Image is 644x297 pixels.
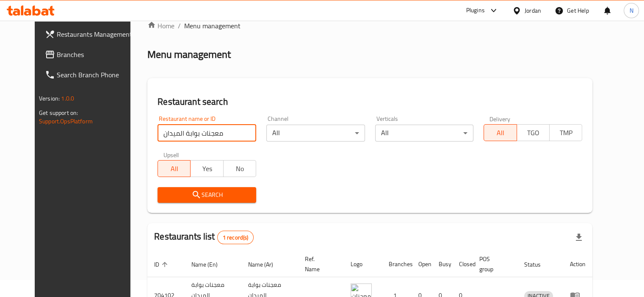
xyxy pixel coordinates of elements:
[57,70,135,80] span: Search Branch Phone
[178,21,181,31] li: /
[38,65,142,85] a: Search Branch Phone
[217,231,254,244] div: Total records count
[479,254,507,274] span: POS group
[629,6,633,15] span: N
[158,95,582,108] h2: Restaurant search
[432,251,452,277] th: Busy
[305,254,334,274] span: Ref. Name
[382,251,412,277] th: Branches
[164,190,249,200] span: Search
[39,116,93,127] a: Support.OpsPlatform
[147,21,592,31] nav: breadcrumb
[248,259,284,270] span: Name (Ar)
[223,160,256,177] button: No
[489,116,511,122] label: Delivery
[266,125,365,142] div: All
[39,107,78,118] span: Get support on:
[158,187,256,203] button: Search
[520,127,546,139] span: TGO
[147,21,174,31] a: Home
[154,259,170,270] span: ID
[154,230,254,244] h2: Restaurants list
[194,163,220,175] span: Yes
[161,163,187,175] span: All
[191,259,229,270] span: Name (En)
[517,124,550,141] button: TGO
[553,127,579,139] span: TMP
[549,124,582,141] button: TMP
[61,93,74,104] span: 1.0.0
[218,234,254,242] span: 1 record(s)
[524,259,552,270] span: Status
[375,125,474,142] div: All
[569,227,589,248] div: Export file
[38,44,142,65] a: Branches
[158,160,191,177] button: All
[57,49,135,60] span: Branches
[38,24,142,44] a: Restaurants Management
[563,251,592,277] th: Action
[487,127,513,139] span: All
[158,125,256,142] input: Search for restaurant name or ID..
[163,152,179,158] label: Upsell
[452,251,473,277] th: Closed
[184,21,240,31] span: Menu management
[466,5,484,16] div: Plugins
[190,160,223,177] button: Yes
[57,29,135,39] span: Restaurants Management
[484,124,517,141] button: All
[147,48,231,61] h2: Menu management
[227,163,253,175] span: No
[39,93,60,104] span: Version:
[412,251,432,277] th: Open
[525,6,541,15] div: Jordan
[344,251,382,277] th: Logo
